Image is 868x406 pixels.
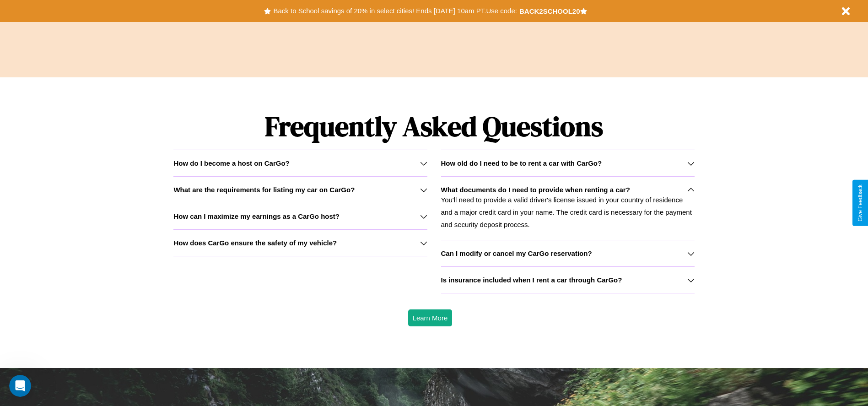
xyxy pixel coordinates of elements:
[271,5,519,17] button: Back to School savings of 20% in select cities! Ends [DATE] 10am PT.Use code:
[519,7,580,15] b: BACK2SCHOOL20
[9,375,31,397] iframe: Intercom live chat
[441,276,622,284] h3: Is insurance included when I rent a car through CarGo?
[441,186,630,194] h3: What documents do I need to provide when renting a car?
[441,159,602,167] h3: How old do I need to be to rent a car with CarGo?
[173,239,337,247] h3: How does CarGo ensure the safety of my vehicle?
[441,249,592,257] h3: Can I modify or cancel my CarGo reservation?
[408,309,453,326] button: Learn More
[173,212,340,220] h3: How can I maximize my earnings as a CarGo host?
[173,186,355,194] h3: What are the requirements for listing my car on CarGo?
[857,184,863,222] div: Give Feedback
[441,194,695,231] p: You'll need to provide a valid driver's license issued in your country of residence and a major c...
[173,103,694,150] h1: Frequently Asked Questions
[173,159,289,167] h3: How do I become a host on CarGo?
